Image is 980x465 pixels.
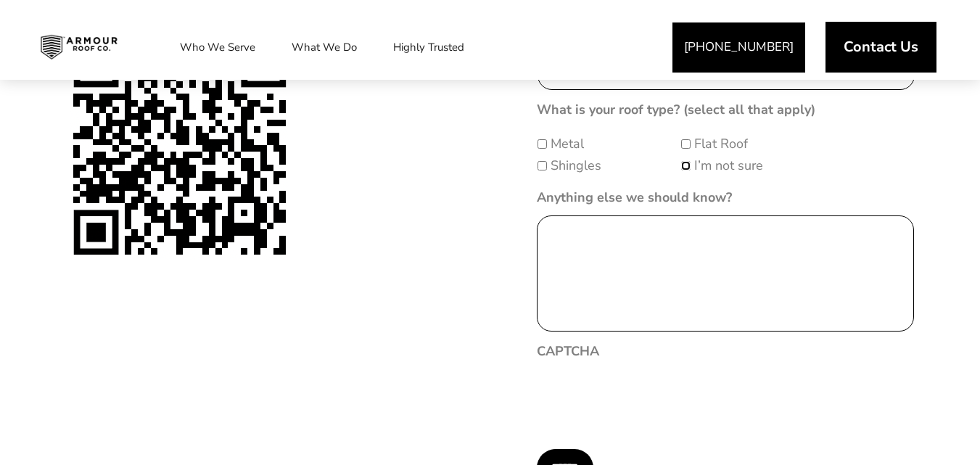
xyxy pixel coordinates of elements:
[537,343,599,360] label: CAPTCHA
[29,29,129,65] img: Industrial and Commercial Roofing Company | Armour Roof Co.
[551,134,584,154] label: Metal
[844,40,918,54] span: Contact Us
[537,102,815,118] label: What is your roof type? (select all that apply)
[537,189,732,206] label: Anything else we should know?
[672,22,805,73] a: [PHONE_NUMBER]
[694,134,748,154] label: Flat Roof
[277,29,371,65] a: What We Do
[551,156,601,176] label: Shingles
[825,22,936,73] a: Contact Us
[165,29,270,65] a: Who We Serve
[379,29,479,65] a: Highly Trusted
[694,156,763,176] label: I’m not sure
[537,369,757,426] iframe: reCAPTCHA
